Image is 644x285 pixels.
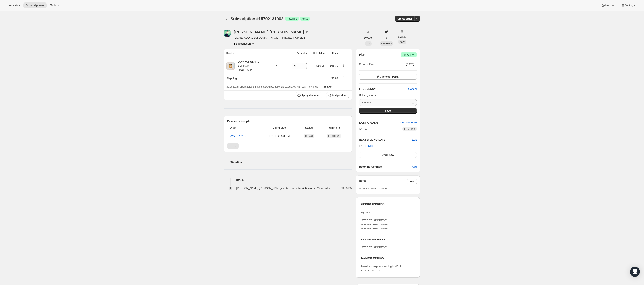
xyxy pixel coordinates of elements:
[361,257,384,262] h3: PAYMENT METHOD
[236,187,330,190] span: [PERSON_NAME] [PERSON_NAME] created the subscription order.
[406,127,415,130] span: Fulfilled
[226,62,235,70] img: product img
[397,17,412,20] span: Create order
[341,186,353,190] span: 03:33 PM
[235,60,272,72] div: LOW FAT RENAL SUPPORT
[331,77,338,80] span: $0.00
[410,53,411,56] span: |
[618,2,637,8] button: Settings
[398,35,406,39] span: $58.49
[406,86,419,92] button: Cancel
[381,42,392,45] span: ORDERS
[234,30,309,34] div: [PERSON_NAME] [PERSON_NAME]
[234,41,255,46] button: Product actions
[361,202,415,206] h3: PICKUP ADDRESS
[287,17,297,20] span: Recurring
[407,179,417,184] button: Edit
[47,2,63,8] button: Tools
[368,144,373,148] span: Skip
[359,165,412,169] h6: Batching Settings
[412,138,417,142] button: Edit
[361,246,387,249] span: [STREET_ADDRESS]
[330,64,338,67] span: $65.70
[224,49,286,58] th: Product
[224,16,230,22] button: Subscriptions
[404,61,417,67] button: [DATE]
[366,42,370,45] span: LTV
[406,63,414,66] span: [DATE]
[262,126,297,130] span: Billing date
[26,4,44,7] span: Subscriptions
[386,36,387,39] span: 7
[400,121,417,124] a: #WYN147419
[385,109,391,112] span: Save
[331,134,339,138] span: Fulfilled
[364,36,373,39] span: $409.45
[630,267,640,277] div: Open Intercom Messenger
[359,144,373,147] span: [DATE] ·
[380,75,399,78] span: Customer Portal
[326,92,349,98] button: Add product
[323,85,332,88] span: $65.70
[359,187,388,190] span: No notes from customer
[23,2,47,8] button: Subscriptions
[227,143,349,149] nav: Pagination
[317,187,330,190] a: View order
[50,4,56,7] span: Tools
[9,4,20,7] span: Analytics
[341,63,347,68] button: Product actions
[227,123,260,132] th: Order
[286,49,308,58] th: Quantity
[359,179,407,184] h3: Notes
[234,36,309,40] span: [EMAIL_ADDRESS][DOMAIN_NAME] · [PHONE_NUMBER]
[599,2,617,8] button: Help
[231,160,353,164] h2: Timeline
[300,126,318,130] span: Status
[231,17,283,21] span: Subscription #15702131002
[296,92,322,98] button: Apply discount
[308,134,313,138] span: Paid
[382,153,394,157] span: Order now
[400,121,417,125] button: #WYN147419
[402,53,415,57] span: Active
[409,163,419,170] button: Add
[410,180,414,183] span: Edit
[227,119,349,123] h2: Payment attempts
[224,178,353,182] h4: [DATE]
[359,138,412,142] h2: NEXT BILLING DATE
[359,121,400,125] h2: LAST ORDER
[308,49,326,58] th: Unit Price
[321,126,347,130] span: Fulfillment
[361,35,375,41] button: $409.45
[605,4,611,7] span: Help
[341,76,347,80] button: Shipping actions
[224,74,286,83] th: Shipping
[359,62,375,66] span: Created Date
[7,2,22,8] button: Analytics
[359,53,365,57] h2: Plan
[359,93,417,97] p: Delivery every
[383,35,390,41] button: 7
[359,127,367,131] span: [DATE]
[359,108,417,114] button: Save
[238,69,252,71] small: Small - 16 oz
[359,74,417,80] button: Customer Portal
[316,64,325,67] span: $10.95
[262,134,297,138] span: [DATE] · 03:33 PM
[361,210,388,230] span: Wynwood [STREET_ADDRESS] [GEOGRAPHIC_DATA] [GEOGRAPHIC_DATA]
[395,16,414,22] button: Create order
[361,238,415,242] h3: BILLING ADDRESS
[408,87,417,91] span: Cancel
[224,30,231,37] span: Ana Kaori Takiguchi
[625,4,635,7] span: Settings
[412,165,417,169] span: Add
[399,40,405,43] span: AOV
[366,143,376,149] button: Skip
[230,134,246,137] a: #WYN147419
[226,85,320,88] span: Sales tax (if applicable) is not displayed because it is calculated with each new order.
[359,87,408,91] h2: FREQUENCY
[302,94,320,97] span: Apply discount
[302,17,308,20] span: Active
